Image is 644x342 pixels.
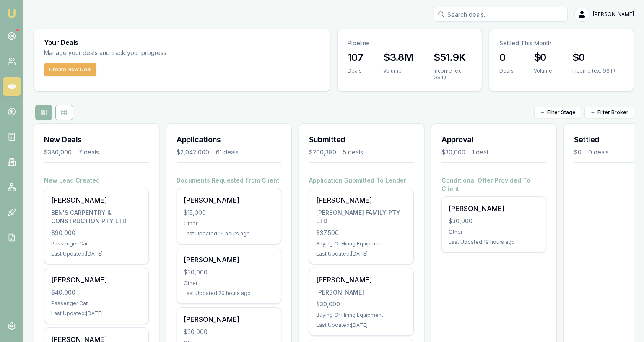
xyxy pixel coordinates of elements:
[51,288,142,297] div: $40,000
[449,204,539,214] div: [PERSON_NAME]
[449,239,539,245] div: Last Updated: 19 hours ago
[78,148,99,157] div: 7 deals
[44,39,320,46] h3: Your Deals
[51,251,142,257] div: Last Updated: [DATE]
[44,176,149,185] h4: New Lead Created
[51,195,142,205] div: [PERSON_NAME]
[572,68,615,74] div: Income (ex. GST)
[51,310,142,317] div: Last Updated: [DATE]
[184,328,274,336] div: $30,000
[383,51,413,64] h3: $3.8M
[51,209,142,225] div: BEN'S CARPENTRY & CONSTRUCTION PTY LTD
[184,209,274,217] div: $15,000
[309,176,414,185] h4: Application Submitted To Lender
[572,51,615,64] h3: $0
[383,68,413,74] div: Volume
[499,51,514,64] h3: 0
[348,39,472,47] p: Pipeline
[316,229,407,237] div: $37,500
[449,217,539,225] div: $30,000
[348,68,363,74] div: Deals
[51,229,142,237] div: $90,000
[177,134,281,146] h3: Applications
[316,251,407,257] div: Last Updated: [DATE]
[449,229,539,235] div: Other
[44,134,149,146] h3: New Deals
[177,148,209,157] div: $2,042,000
[441,148,465,157] div: $30,000
[534,51,552,64] h3: $0
[472,148,488,157] div: 1 deal
[534,107,581,118] button: Filter Stage
[343,148,363,157] div: 5 deals
[44,63,96,76] button: Create New Deal
[316,209,407,225] div: [PERSON_NAME] FAMILY PTY LTD
[309,134,414,146] h3: Submitted
[316,240,407,247] div: Buying Or Hiring Equipment
[499,39,623,47] p: Settled This Month
[316,312,407,319] div: Buying Or Hiring Equipment
[44,48,259,58] p: Manage your deals and track your progress.
[441,134,546,146] h3: Approval
[434,51,472,64] h3: $51.9K
[316,195,407,205] div: [PERSON_NAME]
[316,300,407,308] div: $30,000
[434,68,472,81] div: Income (ex. GST)
[216,148,239,157] div: 61 deals
[184,290,274,297] div: Last Updated: 20 hours ago
[177,176,281,185] h4: Documents Requested From Client
[309,148,336,157] div: $200,380
[44,148,72,157] div: $380,000
[348,51,363,64] h3: 107
[51,275,142,285] div: [PERSON_NAME]
[7,8,17,18] img: emu-icon-u.png
[597,109,628,116] span: Filter Broker
[534,68,552,74] div: Volume
[434,7,568,22] input: Search deals
[184,255,274,265] div: [PERSON_NAME]
[441,176,546,193] h4: Conditional Offer Provided To Client
[184,280,274,287] div: Other
[184,195,274,205] div: [PERSON_NAME]
[184,314,274,324] div: [PERSON_NAME]
[593,11,634,18] span: [PERSON_NAME]
[184,268,274,277] div: $30,000
[547,109,576,116] span: Filter Stage
[499,68,514,74] div: Deals
[574,148,582,157] div: $0
[51,240,142,247] div: Passenger Car
[588,148,609,157] div: 0 deals
[316,275,407,285] div: [PERSON_NAME]
[584,107,634,118] button: Filter Broker
[184,220,274,227] div: Other
[316,288,407,297] div: [PERSON_NAME]
[51,300,142,307] div: Passenger Car
[184,230,274,237] div: Last Updated: 19 hours ago
[316,322,407,329] div: Last Updated: [DATE]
